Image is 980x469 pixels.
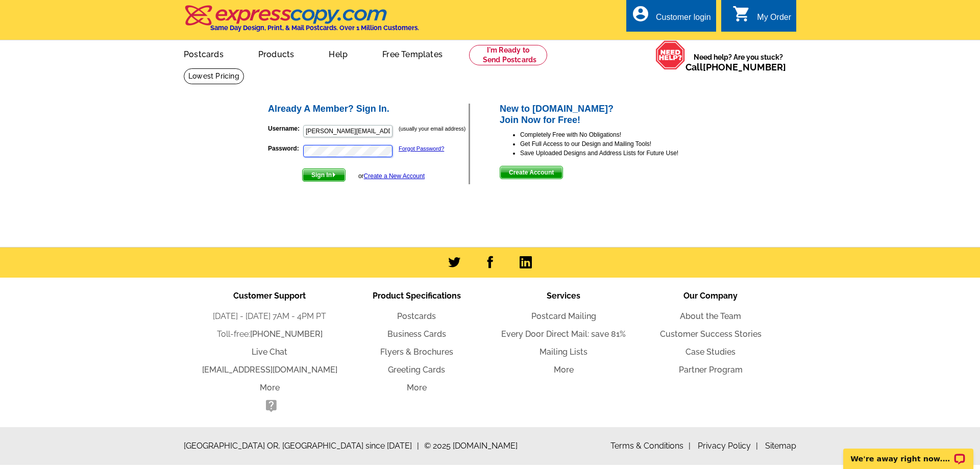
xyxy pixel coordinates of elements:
[683,291,738,301] span: Our Company
[685,52,791,72] span: Need help? Are you stuck?
[520,139,714,149] li: Get Full Access to our Design and Mailing Tools!
[373,291,461,301] span: Product Specifications
[380,347,453,357] a: Flyers & Brochures
[679,365,743,375] a: Partner Program
[332,172,336,177] img: button-next-arrow-white.png
[554,365,574,375] a: More
[184,12,419,32] a: Same Day Design, Print, & Mail Postcards. Over 1 Million Customers.
[540,347,587,357] a: Mailing Lists
[268,144,302,153] label: Password:
[520,130,714,139] li: Completely Free with No Obligations!
[610,441,691,451] a: Terms & Conditions
[732,11,791,24] a: shopping_cart My Order
[260,383,280,392] a: More
[655,40,685,70] img: help
[167,41,240,65] a: Postcards
[312,41,364,65] a: Help
[631,11,711,24] a: account_circle Customer login
[399,126,465,132] small: (usually your email address)
[233,291,306,301] span: Customer Support
[397,311,436,321] a: Postcards
[500,166,563,179] button: Create Account
[765,441,796,451] a: Sitemap
[366,41,459,65] a: Free Templates
[303,169,345,181] span: Sign In
[202,365,337,375] a: [EMAIL_ADDRESS][DOMAIN_NAME]
[660,329,762,339] a: Customer Success Stories
[250,329,323,339] a: [PHONE_NUMBER]
[837,437,980,469] iframe: LiveChat chat widget
[703,62,786,72] a: [PHONE_NUMBER]
[268,104,469,115] h2: Already A Member? Sign In.
[424,440,518,452] span: © 2025 [DOMAIN_NAME]
[388,365,445,375] a: Greeting Cards
[547,291,580,301] span: Services
[501,329,626,339] a: Every Door Direct Mail: save 81%
[656,13,711,27] div: Customer login
[631,5,650,23] i: account_circle
[184,440,419,452] span: [GEOGRAPHIC_DATA] OR, [GEOGRAPHIC_DATA] since [DATE]
[685,62,786,72] span: Call
[252,347,287,357] a: Live Chat
[196,328,343,340] li: Toll-free:
[358,171,425,181] div: or
[268,124,302,133] label: Username:
[210,24,419,32] h4: Same Day Design, Print, & Mail Postcards. Over 1 Million Customers.
[531,311,596,321] a: Postcard Mailing
[732,5,751,23] i: shopping_cart
[387,329,446,339] a: Business Cards
[242,41,311,65] a: Products
[757,13,791,27] div: My Order
[500,166,562,179] span: Create Account
[364,172,425,180] a: Create a New Account
[520,149,714,158] li: Save Uploaded Designs and Address Lists for Future Use!
[407,383,427,392] a: More
[399,145,444,152] a: Forgot Password?
[196,310,343,323] li: [DATE] - [DATE] 7AM - 4PM PT
[680,311,741,321] a: About the Team
[698,441,758,451] a: Privacy Policy
[500,104,714,126] h2: New to [DOMAIN_NAME]? Join Now for Free!
[685,347,736,357] a: Case Studies
[302,168,346,182] button: Sign In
